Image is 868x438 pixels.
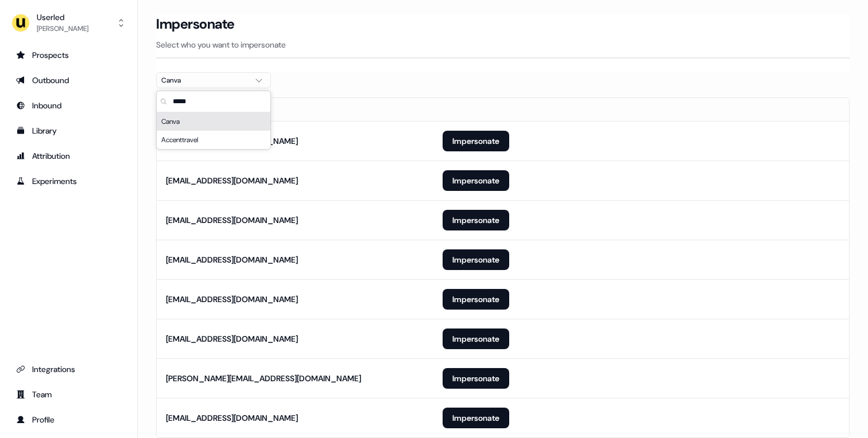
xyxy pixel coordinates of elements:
div: [PERSON_NAME][EMAIL_ADDRESS][DOMAIN_NAME] [166,373,361,384]
a: Go to outbound experience [9,71,128,89]
button: Canva [156,72,271,88]
div: [EMAIL_ADDRESS][DOMAIN_NAME] [166,214,298,226]
div: Canva [157,112,270,131]
button: Userled[PERSON_NAME] [9,9,128,37]
button: Impersonate [443,210,509,230]
button: Impersonate [443,408,509,428]
a: Go to prospects [9,46,128,64]
a: Go to team [9,385,128,404]
div: Accenttravel [157,131,270,149]
h3: Impersonate [156,15,235,33]
div: Prospects [16,49,121,61]
a: Go to profile [9,410,128,429]
div: Experiments [16,175,121,187]
button: Impersonate [443,170,509,191]
div: [EMAIL_ADDRESS][DOMAIN_NAME] [166,294,298,305]
div: [EMAIL_ADDRESS][DOMAIN_NAME] [166,254,298,265]
th: Email [157,98,433,121]
div: Outbound [16,75,121,86]
div: Library [16,125,121,136]
button: Impersonate [443,328,509,349]
div: Suggestions [157,112,270,149]
a: Go to integrations [9,360,128,378]
div: Attribution [16,150,121,162]
div: Canva [161,75,247,86]
a: Go to attribution [9,147,128,165]
div: Team [16,389,121,400]
div: Profile [16,414,121,425]
button: Impersonate [443,131,509,151]
div: [EMAIL_ADDRESS][DOMAIN_NAME] [166,333,298,345]
div: Integrations [16,363,121,375]
div: [EMAIL_ADDRESS][DOMAIN_NAME] [166,412,298,424]
button: Impersonate [443,249,509,270]
button: Impersonate [443,289,509,310]
a: Go to templates [9,122,128,140]
a: Go to Inbound [9,96,128,115]
div: Userled [37,11,88,23]
div: Inbound [16,100,121,111]
div: [PERSON_NAME] [37,23,88,34]
a: Go to experiments [9,172,128,190]
button: Impersonate [443,368,509,389]
div: [EMAIL_ADDRESS][DOMAIN_NAME] [166,175,298,186]
p: Select who you want to impersonate [156,39,850,50]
